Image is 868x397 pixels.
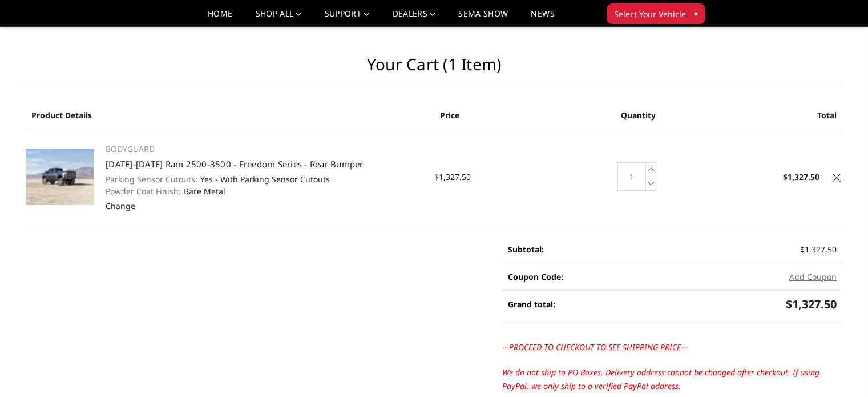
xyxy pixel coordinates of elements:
span: ▾ [694,7,698,19]
p: BODYGUARD [106,142,422,156]
th: Product Details [26,101,434,130]
dd: Yes - With Parking Sensor Cutouts [106,173,422,185]
span: $1,327.50 [800,244,837,255]
a: Support [325,10,370,26]
dt: Parking Sensor Cutouts: [106,173,197,185]
a: [DATE]-[DATE] Ram 2500-3500 - Freedom Series - Rear Bumper [106,158,364,170]
span: $1,327.50 [786,296,837,312]
span: $1,327.50 [434,171,471,182]
p: We do not ship to PO Boxes. Delivery address cannot be changed after checkout. If using PayPal, w... [502,366,842,393]
a: SEMA Show [458,10,508,26]
span: Select Your Vehicle [614,8,686,20]
strong: Subtotal: [508,244,544,255]
a: Dealers [393,10,436,26]
button: Add Coupon [789,271,837,283]
img: 2019-2025 Ram 2500-3500 - Freedom Series - Rear Bumper [26,149,94,205]
th: Quantity [570,101,706,130]
strong: Grand total: [508,299,555,310]
strong: $1,327.50 [783,171,819,182]
th: Price [434,101,571,130]
a: shop all [256,10,302,26]
strong: Coupon Code: [508,271,563,282]
h1: Your Cart (1 item) [26,55,842,83]
a: News [531,10,554,26]
a: Home [208,10,232,26]
p: ---PROCEED TO CHECKOUT TO SEE SHIPPING PRICE--- [502,340,842,354]
th: Total [706,101,843,130]
dt: Powder Coat Finish: [106,185,181,197]
button: Select Your Vehicle [607,3,705,24]
a: Change [106,200,135,211]
dd: Bare Metal [106,185,422,197]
